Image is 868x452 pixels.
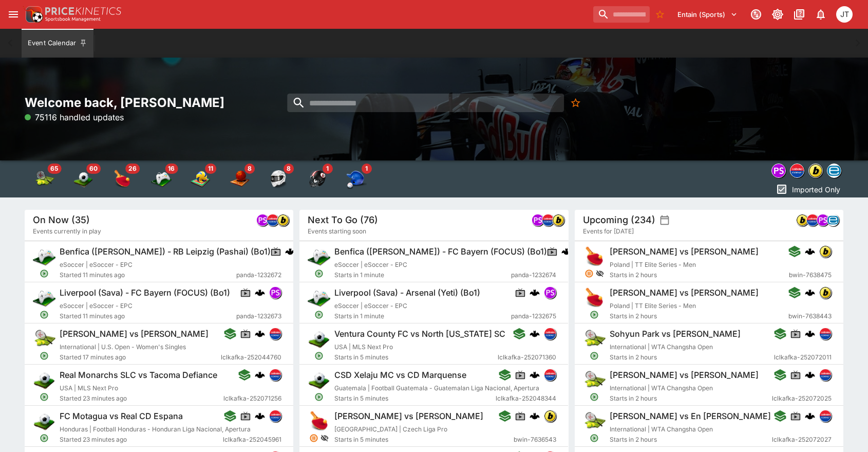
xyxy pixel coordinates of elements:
[334,329,505,339] h6: Ventura County FC vs North [US_STATE] SC
[805,370,815,380] img: logo-cerberus.svg
[820,287,831,298] img: bwin.png
[73,169,93,189] img: soccer
[532,214,544,226] div: pandascore
[33,214,90,226] h5: On Now (35)
[768,5,787,24] button: Toggle light/dark mode
[530,329,540,339] img: logo-cerberus.svg
[40,310,49,319] svg: Open
[583,226,634,237] span: Events for [DATE]
[819,286,832,299] div: bwin
[833,3,856,26] button: Joshua Thomson
[772,181,843,197] button: Imported Only
[544,410,557,422] div: bwin
[334,287,480,298] h6: Liverpool (Sava) - Arsenal (Yeti) (Bo1)
[827,164,841,178] div: betradar
[498,352,557,363] span: lclkafka-252071360
[334,352,498,363] span: Starts in 5 minutes
[33,286,55,309] img: esports.png
[610,370,759,381] h6: [PERSON_NAME] vs [PERSON_NAME]
[545,410,556,422] img: bwin.png
[40,351,49,360] svg: Open
[22,29,93,58] button: Event Calendar
[769,160,843,181] div: Event type filters
[610,311,788,321] span: Starts in 2 hours
[530,329,540,339] div: cerberus
[774,352,832,363] span: lclkafka-252072011
[583,245,606,268] img: table_tennis.png
[514,435,557,445] span: bwin-7636543
[270,369,281,381] img: lclkafka.png
[60,311,236,321] span: Started 11 minutes ago
[334,261,407,268] span: eSoccer | eSoccer - EPC
[610,343,713,351] span: International | WTA Changsha Open
[544,369,557,381] div: lclkafka
[60,270,236,280] span: Started 11 minutes ago
[33,245,55,268] img: esports.png
[267,214,278,226] img: lclkafka.png
[747,5,765,24] button: Connected to PK
[229,169,250,189] img: basketball
[583,369,606,391] img: tennis.png
[236,270,281,280] span: panda-1232672
[530,370,540,380] div: cerberus
[257,214,268,226] img: pandascore.png
[334,411,483,422] h6: [PERSON_NAME] vs [PERSON_NAME]
[583,328,606,350] img: tennis.png
[244,164,255,174] span: 8
[805,287,815,298] div: cerberus
[34,169,54,189] img: tennis
[73,169,93,189] div: Soccer
[268,169,289,189] img: motor_racing
[530,411,540,421] img: logo-cerberus.svg
[583,410,606,432] img: tennis.png
[610,435,772,445] span: Starts in 2 hours
[583,286,606,309] img: table_tennis.png
[221,352,281,363] span: lclkafka-252044760
[772,164,785,177] img: pandascore.png
[285,246,295,257] img: logo-cerberus.svg
[836,6,853,23] div: Joshua Thomson
[315,351,324,360] svg: Open
[270,287,281,298] img: pandascore.png
[590,351,599,360] svg: Open
[584,269,594,278] svg: Suspended
[277,214,289,226] img: bwin.png
[255,329,265,339] div: cerberus
[545,369,556,381] img: lclkafka.png
[496,393,557,404] span: lclkafka-252048344
[267,214,279,226] div: lclkafka
[255,287,265,298] div: cerberus
[33,369,55,391] img: soccer.png
[530,370,540,380] img: logo-cerberus.svg
[308,226,366,237] span: Events starting soon
[125,164,140,174] span: 26
[805,411,815,421] img: logo-cerberus.svg
[659,215,670,225] button: settings
[530,287,540,298] img: logo-cerberus.svg
[590,310,599,319] svg: Open
[60,246,271,257] h6: Benfica ([PERSON_NAME]) - RB Leipzig (Pashai) (Bo1)
[820,328,831,339] img: lclkafka.png
[797,214,808,226] img: bwin.png
[60,329,209,339] h6: [PERSON_NAME] vs [PERSON_NAME]
[819,410,832,422] div: lclkafka
[805,246,815,257] img: logo-cerberus.svg
[47,164,61,174] span: 65
[590,392,599,402] svg: Open
[33,328,55,350] img: tennis.png
[561,246,572,257] img: logo-cerberus.svg
[307,169,328,189] div: American Football
[25,111,124,123] p: 75116 handled updates
[308,369,330,391] img: soccer.png
[334,370,466,381] h6: CSD Xelaju MC vs CD Marquense
[205,164,216,174] span: 11
[308,214,378,226] h5: Next To Go (76)
[255,370,265,380] img: logo-cerberus.svg
[772,393,832,404] span: lclkafka-252072025
[165,164,178,174] span: 16
[671,6,744,23] button: Select Tenant
[346,169,367,189] div: Baseball
[269,369,281,381] div: lclkafka
[790,5,808,24] button: Documentation
[45,17,101,22] img: Sportsbook Management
